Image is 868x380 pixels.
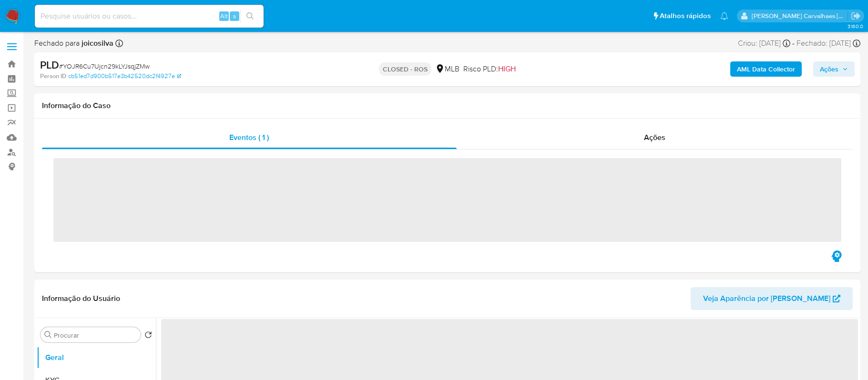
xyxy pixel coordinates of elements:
span: Atalhos rápidos [660,11,711,21]
p: CLOSED - ROS [379,62,431,76]
input: Procurar [54,331,137,340]
h1: Informação do Usuário [42,294,120,303]
span: s [233,11,236,20]
div: Criou: [DATE] [738,38,790,49]
b: PLD [40,57,59,72]
span: - [792,38,795,49]
b: joicosilva [80,38,113,49]
a: cb51ed7d900b517e3b42520dc2f4927e [68,72,181,80]
input: Pesquise usuários ou casos... [35,10,264,22]
button: Procurar [44,331,52,339]
button: Retornar ao pedido padrão [144,331,152,341]
h1: Informação do Caso [42,101,853,110]
span: Fechado para [34,38,113,49]
span: Ações [644,132,665,143]
p: sara.carvalhaes@mercadopago.com.br [752,11,848,20]
div: Fechado: [DATE] [797,38,860,49]
b: AML Data Collector [737,61,795,77]
span: Eventos ( 1 ) [229,132,269,143]
div: MLB [435,64,460,74]
span: Risco PLD: [463,64,516,74]
a: Sair [851,11,861,21]
a: Notificações [720,12,728,20]
button: Geral [37,346,156,369]
span: Ações [820,61,838,77]
span: # YOJR6Cu7Ujcn29kLYJsqjZMw [59,61,150,71]
b: Person ID [40,72,66,80]
span: ‌ [53,158,841,242]
button: Veja Aparência por [PERSON_NAME] [691,287,853,310]
button: Ações [813,61,855,77]
button: search-icon [240,10,260,23]
span: HIGH [498,63,516,74]
button: AML Data Collector [730,61,802,77]
span: Veja Aparência por [PERSON_NAME] [703,287,830,310]
span: Alt [220,11,228,20]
